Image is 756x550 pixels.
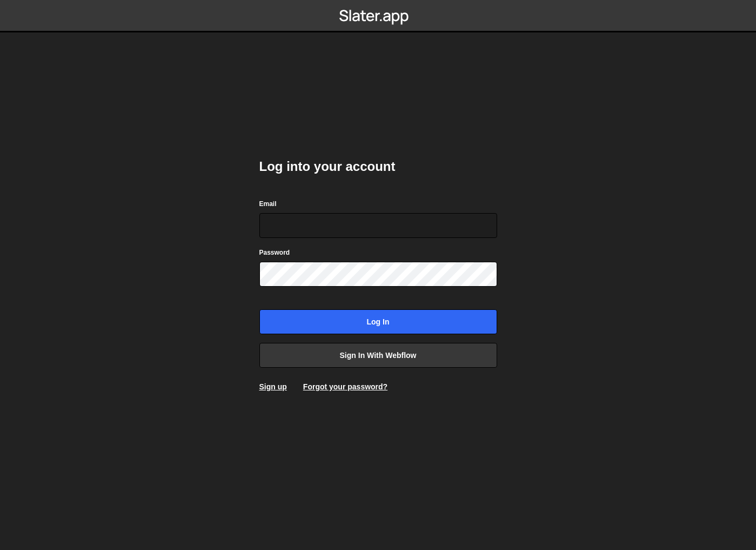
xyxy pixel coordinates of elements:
[259,247,290,258] label: Password
[259,198,277,209] label: Email
[259,382,287,391] a: Sign up
[303,382,387,391] a: Forgot your password?
[259,343,497,368] a: Sign in with Webflow
[259,309,497,334] input: Log in
[259,158,497,175] h2: Log into your account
